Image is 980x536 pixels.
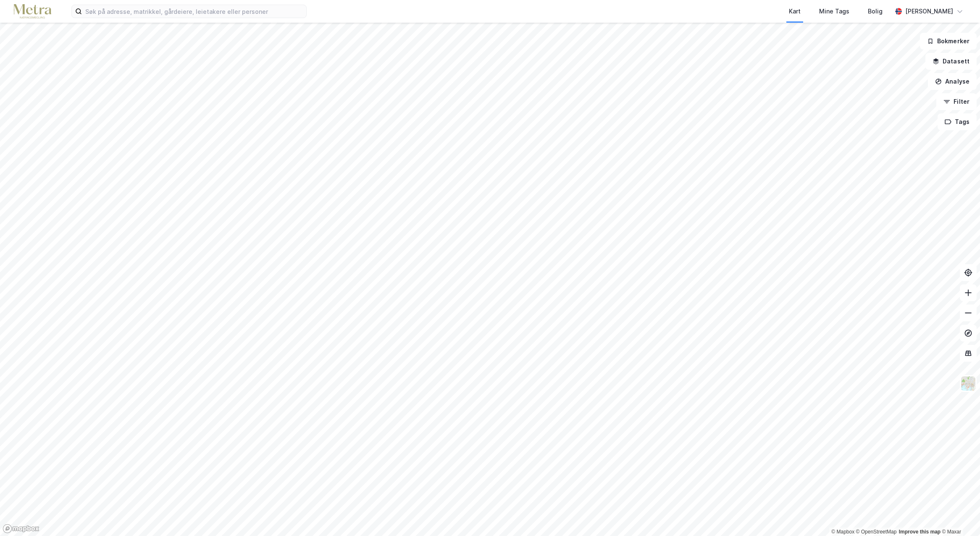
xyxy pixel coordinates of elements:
a: OpenStreetMap [856,529,897,535]
img: metra-logo.256734c3b2bbffee19d4.png [13,4,51,19]
div: [PERSON_NAME] [905,6,953,16]
div: Kontrollprogram for chat [938,496,980,536]
button: Bokmerker [920,33,977,50]
a: Mapbox homepage [3,524,39,533]
button: Filter [936,93,977,110]
button: Tags [938,113,977,130]
img: Z [960,376,976,391]
div: Bolig [868,6,883,16]
button: Datasett [925,53,977,70]
a: Improve this map [899,529,941,535]
input: Søk på adresse, matrikkel, gårdeiere, leietakere eller personer [82,5,306,18]
a: Mapbox [831,529,854,535]
div: Mine Tags [819,6,849,16]
div: Kart [789,6,801,16]
iframe: Chat Widget [938,496,980,536]
button: Analyse [928,73,977,90]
